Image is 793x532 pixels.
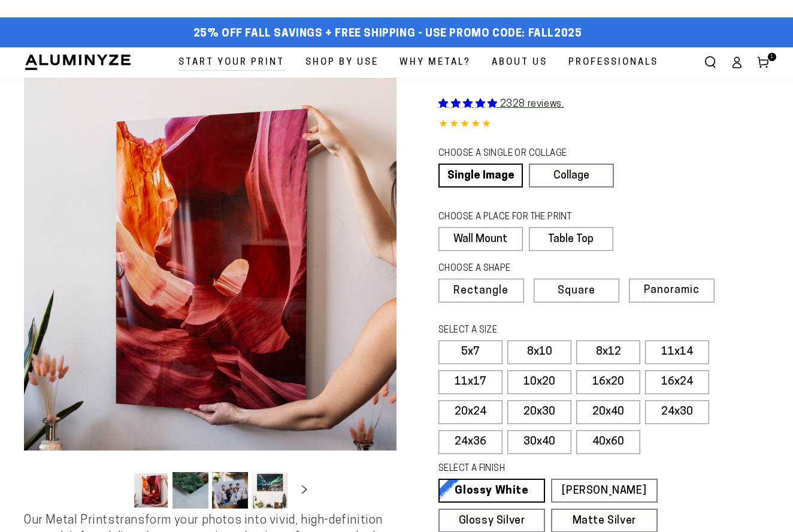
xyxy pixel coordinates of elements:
[103,477,129,503] button: Slide left
[178,55,284,71] span: Start Your Print
[438,116,769,134] div: 4.85 out of 5.0 stars
[438,370,503,394] label: 11x17
[24,78,396,512] media-gallery: Gallery Viewer
[172,472,208,509] button: Load image 2 in gallery view
[770,53,774,61] span: 1
[558,286,595,297] span: Square
[576,370,640,394] label: 16x20
[291,477,317,503] button: Slide right
[576,430,640,454] label: 40x60
[568,55,658,71] span: Professionals
[305,55,379,71] span: Shop By Use
[391,47,480,78] a: Why Metal?
[645,370,709,394] label: 16x24
[438,430,503,454] label: 24x36
[529,164,613,188] a: Collage
[507,400,571,424] label: 20x30
[252,472,287,509] button: Load image 4 in gallery view
[500,99,564,109] span: 2328 reviews.
[170,47,293,78] a: Start Your Print
[645,400,709,424] label: 24x30
[507,430,571,454] label: 30x40
[644,285,700,296] span: Panoramic
[438,164,523,188] a: Single Image
[212,472,248,509] button: Load image 3 in gallery view
[438,324,632,337] legend: SELECT A SIZE
[576,400,640,424] label: 20x40
[24,53,132,71] img: Aluminyze
[529,227,613,251] label: Table Top
[296,47,388,78] a: Shop By Use
[133,472,169,509] button: Load image 1 in gallery view
[576,340,640,364] label: 8x12
[507,340,571,364] label: 8x10
[483,47,556,78] a: About Us
[438,99,564,109] a: 2328 reviews.
[193,28,582,41] span: 25% off FALL Savings + Free Shipping - Use Promo Code: FALL2025
[438,147,603,161] legend: CHOOSE A SINGLE OR COLLAGE
[438,463,632,476] legend: SELECT A FINISH
[697,49,724,75] summary: Search our site
[438,479,545,503] a: Glossy White
[438,211,602,224] legend: CHOOSE A PLACE FOR THE PRINT
[438,340,503,364] label: 5x7
[559,47,667,78] a: Professionals
[492,55,547,71] span: About Us
[438,227,523,251] label: Wall Mount
[645,340,709,364] label: 11x14
[438,262,604,276] legend: CHOOSE A SHAPE
[438,400,503,424] label: 20x24
[507,370,571,394] label: 10x20
[399,55,471,71] span: Why Metal?
[551,479,658,503] a: [PERSON_NAME]
[453,286,509,297] span: Rectangle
